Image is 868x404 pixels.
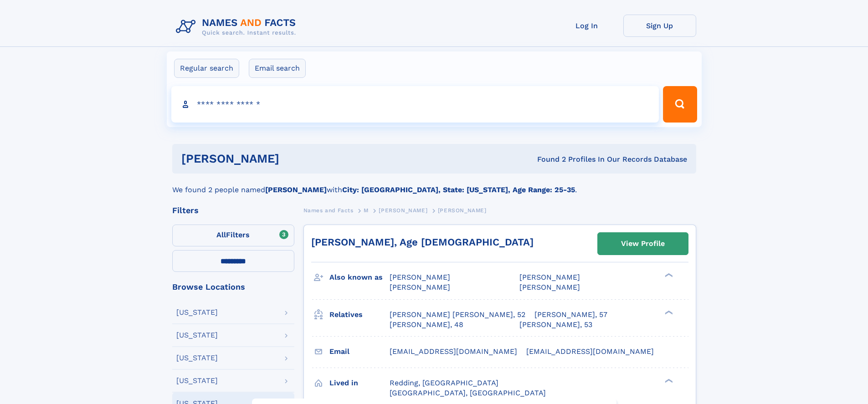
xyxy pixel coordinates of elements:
[663,309,673,315] div: ❯
[519,320,592,330] a: [PERSON_NAME], 53
[390,283,450,291] span: [PERSON_NAME]
[303,205,354,216] a: Names and Facts
[390,378,498,387] span: Redding, [GEOGRAPHIC_DATA]
[526,347,654,356] span: [EMAIL_ADDRESS][DOMAIN_NAME]
[519,283,580,291] span: [PERSON_NAME]
[176,309,218,316] div: [US_STATE]
[390,320,463,330] a: [PERSON_NAME], 48
[216,230,226,239] span: All
[176,377,218,384] div: [US_STATE]
[172,174,696,195] div: We found 2 people named with .
[181,153,408,164] h1: [PERSON_NAME]
[265,185,327,194] b: [PERSON_NAME]
[311,236,534,248] a: [PERSON_NAME], Age [DEMOGRAPHIC_DATA]
[172,225,294,246] label: Filters
[623,15,696,37] a: Sign Up
[379,205,427,216] a: [PERSON_NAME]
[663,86,697,123] button: Search Button
[176,354,218,362] div: [US_STATE]
[249,59,306,78] label: Email search
[329,344,390,359] h3: Email
[171,86,659,123] input: search input
[390,347,517,356] span: [EMAIL_ADDRESS][DOMAIN_NAME]
[364,205,369,216] a: M
[598,233,688,255] a: View Profile
[172,15,303,39] img: Logo Names and Facts
[550,15,623,37] a: Log In
[176,332,218,339] div: [US_STATE]
[174,59,239,78] label: Regular search
[534,310,607,320] a: [PERSON_NAME], 57
[364,207,369,214] span: M
[379,207,427,214] span: [PERSON_NAME]
[390,273,450,281] span: [PERSON_NAME]
[329,270,390,285] h3: Also known as
[621,233,665,254] div: View Profile
[329,307,390,322] h3: Relatives
[172,283,294,291] div: Browse Locations
[663,272,673,278] div: ❯
[663,378,673,384] div: ❯
[329,375,390,391] h3: Lived in
[519,273,580,281] span: [PERSON_NAME]
[342,185,575,194] b: City: [GEOGRAPHIC_DATA], State: [US_STATE], Age Range: 25-35
[390,310,525,320] a: [PERSON_NAME] [PERSON_NAME], 52
[438,207,487,214] span: [PERSON_NAME]
[390,389,546,397] span: [GEOGRAPHIC_DATA], [GEOGRAPHIC_DATA]
[408,154,687,164] div: Found 2 Profiles In Our Records Database
[172,206,294,215] div: Filters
